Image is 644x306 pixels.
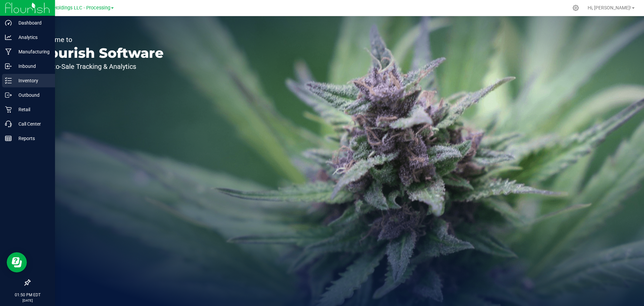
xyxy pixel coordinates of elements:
[36,46,164,60] p: Flourish Software
[3,298,52,303] p: [DATE]
[5,34,12,41] inline-svg: Analytics
[12,134,52,142] p: Reports
[5,135,12,142] inline-svg: Reports
[12,62,52,70] p: Inbound
[5,106,12,113] inline-svg: Retail
[5,48,12,55] inline-svg: Manufacturing
[12,120,52,128] p: Call Center
[12,33,52,41] p: Analytics
[7,252,27,272] iframe: Resource center
[36,36,164,43] p: Welcome to
[12,19,52,27] p: Dashboard
[12,77,52,85] p: Inventory
[12,105,52,114] p: Retail
[572,5,580,11] div: Manage settings
[12,91,52,99] p: Outbound
[3,292,52,298] p: 01:50 PM EDT
[5,121,12,127] inline-svg: Call Center
[5,92,12,98] inline-svg: Outbound
[23,5,110,11] span: Riviera Creek Holdings LLC - Processing
[588,5,631,10] span: Hi, [PERSON_NAME]!
[5,19,12,26] inline-svg: Dashboard
[12,48,52,56] p: Manufacturing
[5,77,12,84] inline-svg: Inventory
[36,63,164,70] p: Seed-to-Sale Tracking & Analytics
[5,63,12,70] inline-svg: Inbound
